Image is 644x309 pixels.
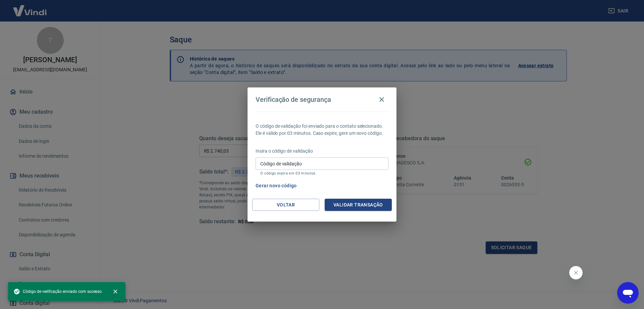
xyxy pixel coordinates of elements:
[569,266,583,279] iframe: Fechar mensagem
[325,199,392,211] button: Validar transação
[256,95,331,104] h4: Verificação de segurança
[108,284,123,299] button: close
[4,5,56,10] span: Olá! Precisa de ajuda?
[260,171,384,176] p: O código expira em 03 minutos.
[256,123,388,137] p: O código de validação foi enviado para o contato selecionado. Ele é válido por 03 minutos. Caso e...
[253,180,300,192] button: Gerar novo código
[252,199,319,211] button: Voltar
[256,148,388,155] p: Insira o código de validação
[13,288,103,295] span: Código de verificação enviado com sucesso.
[617,282,639,304] iframe: Botão para abrir a janela de mensagens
